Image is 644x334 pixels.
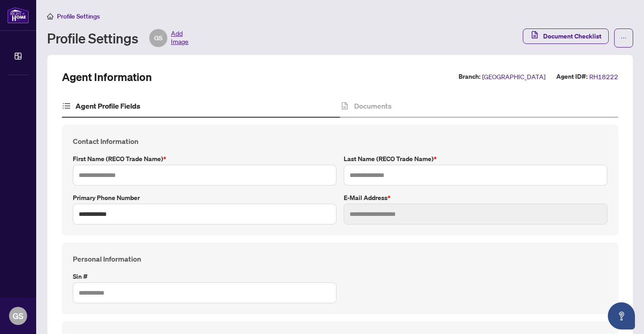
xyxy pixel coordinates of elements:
img: logo [7,7,29,24]
span: [GEOGRAPHIC_DATA] [482,72,545,82]
div: Profile Settings [47,29,189,47]
h4: Personal Information [73,253,607,264]
label: Last Name (RECO Trade Name) [344,154,607,164]
h2: Agent Information [62,70,152,84]
label: Sin # [73,272,336,282]
h4: Agent Profile Fields [76,100,140,111]
span: home [47,13,53,19]
label: First Name (RECO Trade Name) [73,154,336,164]
span: RH18222 [589,72,618,82]
span: GS [13,310,24,322]
h4: Documents [354,100,392,111]
span: GS [154,33,162,43]
span: Add Image [171,29,189,47]
h4: Contact Information [73,136,607,147]
button: Document Checklist [523,29,609,44]
span: ellipsis [620,35,627,41]
label: E-mail Address [344,193,607,203]
label: Primary Phone Number [73,193,336,203]
button: Open asap [608,302,635,329]
label: Branch: [459,72,480,82]
span: Profile Settings [57,12,100,20]
span: Document Checklist [543,29,601,43]
label: Agent ID#: [556,72,587,82]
